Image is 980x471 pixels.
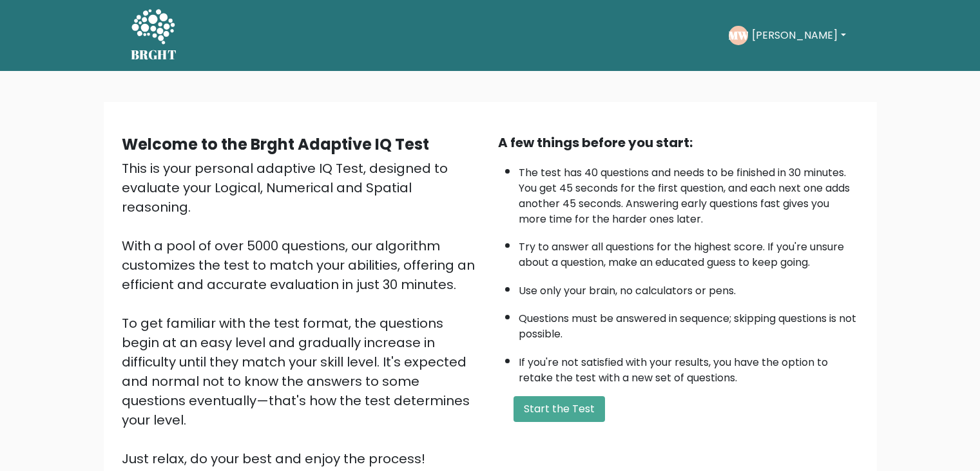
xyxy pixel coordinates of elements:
h5: BRGHT [131,47,177,63]
li: Try to answer all questions for the highest score. If you're unsure about a question, make an edu... [519,233,859,270]
button: [PERSON_NAME] [748,27,849,44]
button: Start the Test [514,396,605,422]
li: If you're not satisfied with your results, you have the option to retake the test with a new set ... [519,348,859,386]
a: BRGHT [131,5,177,66]
li: Questions must be answered in sequence; skipping questions is not possible. [519,305,859,342]
div: This is your personal adaptive IQ Test, designed to evaluate your Logical, Numerical and Spatial ... [122,159,483,468]
li: Use only your brain, no calculators or pens. [519,277,859,299]
div: A few things before you start: [498,133,859,152]
b: Welcome to the Brght Adaptive IQ Test [122,134,429,155]
li: The test has 40 questions and needs to be finished in 30 minutes. You get 45 seconds for the firs... [519,159,859,227]
text: MW [729,28,749,43]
